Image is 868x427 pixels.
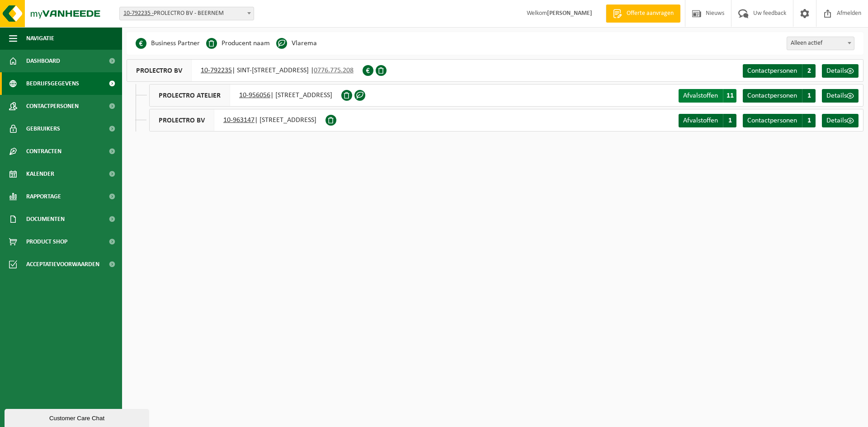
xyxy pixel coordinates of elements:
[624,9,676,18] span: Offerte aanvragen
[5,407,151,427] iframe: chat widget
[149,109,325,131] div: | [STREET_ADDRESS]
[201,67,232,74] tcxspan: Call 10-792235 via 3CX
[683,117,718,124] span: Afvalstoffen
[150,109,214,131] span: PROLECTRO BV
[239,92,270,99] tcxspan: Call 10-956056 via 3CX
[26,50,60,72] span: Dashboard
[26,27,54,50] span: Navigatie
[787,37,854,50] span: Alleen actief
[119,7,254,20] span: 10-792235 - PROLECTRO BV - BEERNEM
[822,64,859,78] a: Details
[679,89,736,103] a: Afvalstoffen 11
[747,67,797,75] span: Contactpersonen
[822,89,859,103] a: Details
[802,89,816,103] span: 1
[26,185,61,208] span: Rapportage
[743,114,816,127] a: Contactpersonen 1
[743,64,816,78] a: Contactpersonen 2
[747,92,797,99] span: Contactpersonen
[679,114,736,127] a: Afvalstoffen 1
[120,7,254,20] span: 10-792235 - PROLECTRO BV - BEERNEM
[547,10,592,17] strong: [PERSON_NAME]
[150,84,230,106] span: PROLECTRO ATELIER
[826,117,847,124] span: Details
[127,60,192,81] span: PROLECTRO BV
[606,5,680,23] a: Offerte aanvragen
[826,92,847,99] span: Details
[826,67,847,75] span: Details
[802,114,816,127] span: 1
[314,67,354,74] tcxspan: Call 0776.775.208 via 3CX
[136,37,200,50] li: Business Partner
[743,89,816,103] a: Contactpersonen 1
[26,163,54,185] span: Kalender
[26,72,79,95] span: Bedrijfsgegevens
[802,64,816,78] span: 2
[26,253,99,276] span: Acceptatievoorwaarden
[787,37,854,50] span: Alleen actief
[26,95,79,117] span: Contactpersonen
[747,117,797,124] span: Contactpersonen
[276,37,317,50] li: Vlarema
[223,117,255,124] tcxspan: Call 10-963147 via 3CX
[149,84,341,107] div: | [STREET_ADDRESS]
[26,230,67,253] span: Product Shop
[683,92,718,99] span: Afvalstoffen
[26,140,61,163] span: Contracten
[723,114,736,127] span: 1
[206,37,270,50] li: Producent naam
[26,208,65,230] span: Documenten
[822,114,859,127] a: Details
[723,89,736,103] span: 11
[123,10,154,17] tcxspan: Call 10-792235 - via 3CX
[26,117,60,140] span: Gebruikers
[127,59,363,82] div: | SINT-[STREET_ADDRESS] |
